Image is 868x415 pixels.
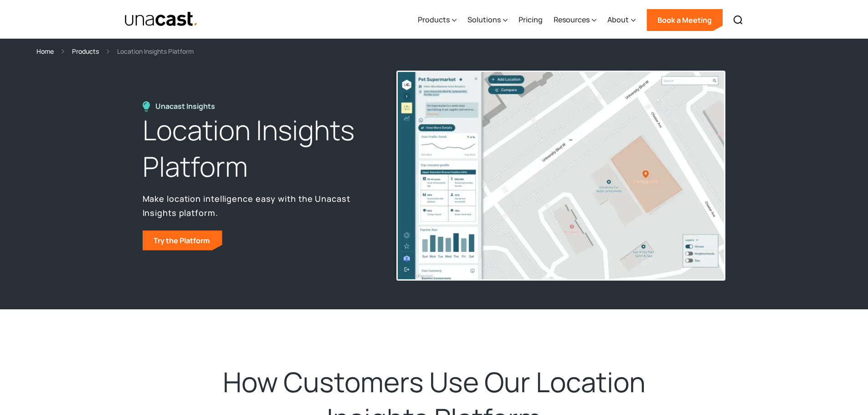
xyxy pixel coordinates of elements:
[143,112,376,185] h1: Location Insights Platform
[607,14,629,25] div: About
[143,101,150,112] img: Location Insights Platform icon
[143,192,376,219] p: Make location intelligence easy with the Unacast Insights platform.
[519,1,543,39] a: Pricing
[554,1,596,39] div: Resources
[124,11,199,27] img: Unacast text logo
[418,1,457,39] div: Products
[143,231,222,251] a: Try the Platform
[155,101,220,112] div: Unacast Insights
[607,1,636,39] div: About
[554,14,590,25] div: Resources
[397,71,725,280] img: An image of the unacast UI. Shows a map of a pet supermarket along with relevant data in the side...
[72,46,99,56] a: Products
[36,46,54,56] a: Home
[733,15,744,26] img: Search icon
[467,1,508,39] div: Solutions
[124,11,199,27] a: home
[117,46,194,56] div: Location Insights Platform
[647,9,723,31] a: Book a Meeting
[418,14,450,25] div: Products
[467,14,501,25] div: Solutions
